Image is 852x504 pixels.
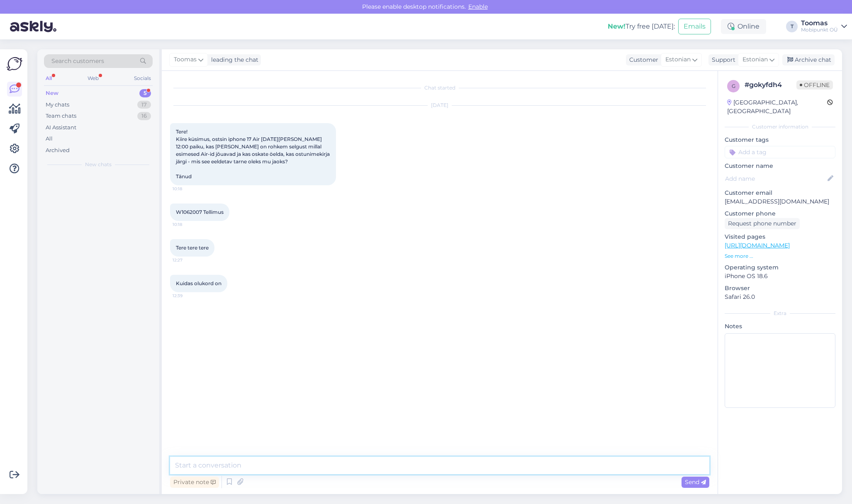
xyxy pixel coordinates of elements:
span: g [732,83,735,89]
div: Mobipunkt OÜ [801,27,838,33]
span: Search customers [51,57,104,65]
p: See more ... [725,252,835,260]
div: Web [86,73,100,84]
div: Toomas [801,20,838,27]
div: leading the chat [208,56,258,64]
div: Team chats [46,112,76,120]
span: Offline [796,80,833,90]
p: Visited pages [725,233,835,241]
span: 10:18 [173,221,204,228]
span: 12:27 [173,257,204,263]
span: Kuidas olukord on [176,280,222,286]
div: All [44,73,54,84]
span: New chats [85,161,112,168]
div: 16 [137,112,151,120]
p: Notes [725,322,835,331]
p: Customer name [725,162,835,170]
div: Request phone number [725,218,800,229]
div: Socials [132,73,153,84]
button: Emails [678,19,711,34]
span: W1062007 Tellimus [176,209,224,215]
div: [GEOGRAPHIC_DATA], [GEOGRAPHIC_DATA] [727,98,827,116]
p: Customer tags [725,136,835,144]
p: Customer phone [725,209,835,218]
div: My chats [46,101,69,109]
p: Operating system [725,263,835,272]
p: Browser [725,284,835,293]
p: Safari 26.0 [725,293,835,301]
div: 5 [139,89,151,97]
p: Customer email [725,189,835,197]
a: [URL][DOMAIN_NAME] [725,242,790,249]
div: Extra [725,310,835,317]
p: [EMAIL_ADDRESS][DOMAIN_NAME] [725,197,835,206]
span: 10:18 [173,186,204,192]
span: Estonian [665,55,691,64]
span: Enable [466,3,490,10]
div: Private note [170,477,219,488]
div: Online [721,19,766,34]
div: Customer [626,56,658,64]
img: Askly Logo [7,56,22,72]
div: [DATE] [170,102,709,109]
input: Add name [725,174,826,183]
input: Add a tag [725,146,835,158]
div: 17 [137,101,151,109]
span: 12:39 [173,293,204,299]
span: Tere! Kiire küsimus, ostsin iphone 17 Air [DATE][PERSON_NAME] 12:00 paiku, kas [PERSON_NAME] on r... [176,128,331,179]
div: Archive chat [782,54,835,65]
span: Toomas [174,55,197,64]
div: Support [708,56,735,64]
span: Send [685,478,706,486]
div: # gokyfdh4 [745,80,796,90]
div: Archived [46,146,70,155]
div: All [46,135,53,143]
div: Customer information [725,123,835,131]
div: Chat started [170,84,709,92]
div: T [786,21,798,32]
div: New [46,89,58,97]
b: New! [608,22,626,30]
p: iPhone OS 18.6 [725,272,835,281]
div: AI Assistant [46,124,76,132]
a: ToomasMobipunkt OÜ [801,20,847,33]
span: Estonian [742,55,768,64]
div: Try free [DATE]: [608,22,675,31]
span: Tere tere tere [176,245,209,251]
